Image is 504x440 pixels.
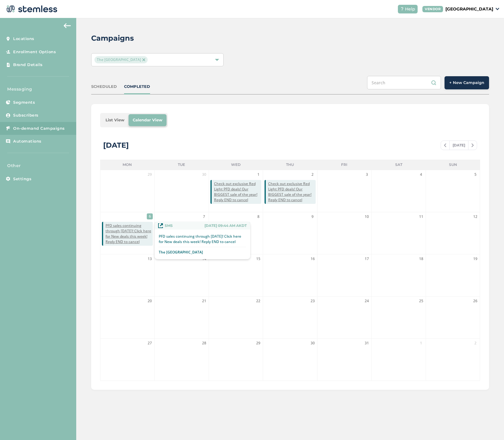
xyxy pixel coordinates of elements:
[255,256,261,262] span: 15
[418,340,424,346] span: 1
[449,80,484,86] span: + New Campaign
[472,298,478,304] span: 26
[154,160,209,170] li: Tue
[101,114,129,126] li: List View
[426,160,480,170] li: Sun
[159,234,246,245] p: PFD sales continuing through [DATE]! Click here for New deals this week! Reply END to cancel
[472,214,478,220] span: 12
[474,411,504,440] iframe: Chat Widget
[496,8,499,10] img: icon_down-arrow-small-66adaf34.svg
[147,298,153,304] span: 20
[364,298,370,304] span: 24
[422,6,443,12] div: VENDOR
[367,76,441,89] input: Search
[201,340,207,346] span: 28
[445,76,489,89] button: + New Campaign
[13,100,35,106] span: Segments
[418,214,424,220] span: 11
[255,340,261,346] span: 29
[418,298,424,304] span: 25
[13,36,34,42] span: Locations
[418,172,424,178] span: 4
[147,256,153,262] span: 13
[317,160,372,170] li: Fri
[201,298,207,304] span: 21
[201,172,207,178] span: 30
[449,141,468,150] span: [DATE]
[255,298,261,304] span: 22
[364,172,370,178] span: 3
[147,213,153,219] span: 6
[13,176,31,182] span: Settings
[142,58,145,61] img: icon-close-accent-8a337256.svg
[364,256,370,262] span: 17
[147,172,153,178] span: 29
[13,49,56,55] span: Enrollment Options
[209,160,263,170] li: Wed
[255,172,261,178] span: 1
[472,172,478,178] span: 5
[471,143,474,147] img: icon-chevron-right-bae969c5.svg
[129,114,167,126] li: Calendar View
[472,256,478,262] span: 19
[91,84,117,90] div: SCHEDULED
[159,250,203,255] p: The [GEOGRAPHIC_DATA]
[310,172,316,178] span: 2
[91,33,134,44] h2: Campaigns
[405,6,415,12] span: Help
[364,214,370,220] span: 10
[13,126,65,132] span: On-demand Campaigns
[64,23,71,28] img: icon-arrow-back-accent-c549486e.svg
[418,256,424,262] span: 18
[310,256,316,262] span: 16
[268,181,315,203] span: Check out exclusive Red Light PFD deals! Our BIGGEST sale of the year! Reply END to cancel
[214,181,261,203] span: Check out exclusive Red Light PFD deals! Our BIGGEST sale of the year! Reply END to cancel
[13,138,42,144] span: Automations
[106,223,153,245] span: PFD sales continuing through [DATE]! Click here for New deals this week! Reply END to cancel
[13,112,39,118] span: Subscribers
[100,160,155,170] li: Mon
[400,7,404,11] img: icon-help-white-03924b79.svg
[5,3,57,15] img: logo-dark-0685b13c.svg
[103,140,129,151] div: [DATE]
[372,160,426,170] li: Sat
[444,143,446,147] img: icon-chevron-left-b8c47ebb.svg
[310,214,316,220] span: 9
[472,340,478,346] span: 2
[310,340,316,346] span: 30
[364,340,370,346] span: 31
[13,62,43,68] span: Brand Details
[147,340,153,346] span: 27
[201,214,207,220] span: 7
[165,223,173,228] span: SMS
[94,56,148,63] span: The [GEOGRAPHIC_DATA]
[204,223,247,228] span: [DATE] 09:44 AM AKDT
[124,84,150,90] div: COMPLETED
[263,160,317,170] li: Thu
[255,214,261,220] span: 8
[310,298,316,304] span: 23
[445,6,493,12] p: [GEOGRAPHIC_DATA]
